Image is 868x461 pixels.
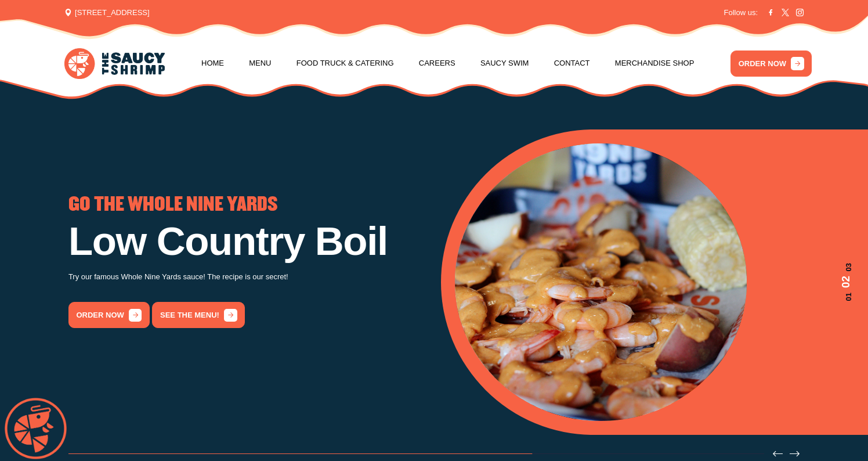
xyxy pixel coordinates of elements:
[838,293,854,301] span: 01
[790,449,800,459] button: Next slide
[68,302,150,328] a: order now
[615,41,695,85] a: Merchandise Shop
[201,41,224,85] a: Home
[730,51,812,77] a: ORDER NOW
[419,41,455,85] a: Careers
[554,41,590,85] a: Contact
[724,7,758,19] span: Follow us:
[296,41,394,85] a: Food Truck & Catering
[455,143,747,422] img: Banner Image
[68,196,427,328] div: 2 / 3
[838,276,854,289] span: 02
[249,41,271,85] a: Menu
[838,263,854,271] span: 03
[773,449,783,459] button: Previous slide
[152,302,245,328] a: See the menu!
[480,41,529,85] a: Saucy Swim
[68,271,427,284] p: Try our famous Whole Nine Yards sauce! The recipe is our secret!
[455,143,855,422] div: 2 / 3
[64,48,165,78] img: logo
[68,221,427,261] h1: Low Country Boil
[64,7,149,19] span: [STREET_ADDRESS]
[68,196,277,214] span: GO THE WHOLE NINE YARDS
